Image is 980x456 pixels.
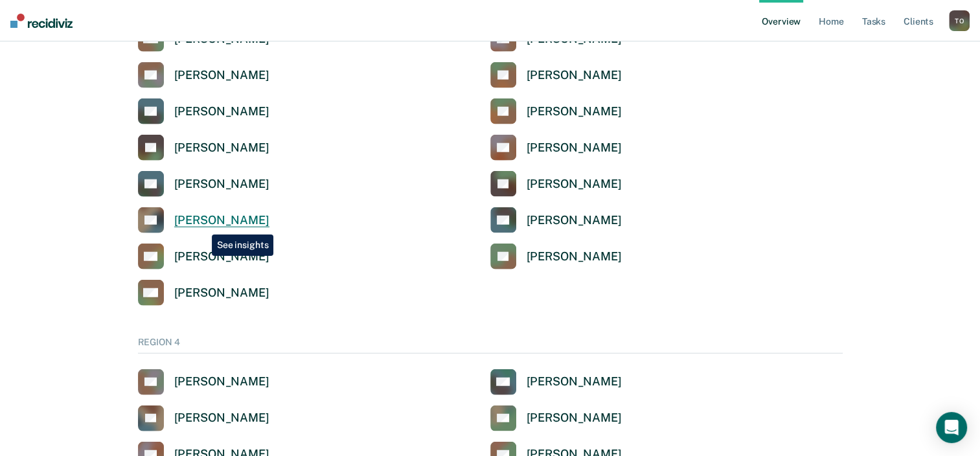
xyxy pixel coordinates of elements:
[527,68,622,83] div: [PERSON_NAME]
[138,280,269,306] a: [PERSON_NAME]
[138,62,269,88] a: [PERSON_NAME]
[490,405,622,431] a: [PERSON_NAME]
[138,207,269,233] a: [PERSON_NAME]
[490,171,622,197] a: [PERSON_NAME]
[174,213,269,228] div: [PERSON_NAME]
[490,98,622,124] a: [PERSON_NAME]
[174,177,269,192] div: [PERSON_NAME]
[138,369,269,395] a: [PERSON_NAME]
[527,104,622,119] div: [PERSON_NAME]
[527,141,622,155] div: [PERSON_NAME]
[527,213,622,228] div: [PERSON_NAME]
[490,62,622,88] a: [PERSON_NAME]
[138,171,269,197] a: [PERSON_NAME]
[949,10,970,31] button: TO
[174,411,269,426] div: [PERSON_NAME]
[138,405,269,431] a: [PERSON_NAME]
[174,286,269,301] div: [PERSON_NAME]
[174,249,269,264] div: [PERSON_NAME]
[174,68,269,83] div: [PERSON_NAME]
[174,374,269,389] div: [PERSON_NAME]
[490,244,622,269] a: [PERSON_NAME]
[527,411,622,426] div: [PERSON_NAME]
[174,104,269,119] div: [PERSON_NAME]
[138,135,269,161] a: [PERSON_NAME]
[138,337,843,354] div: REGION 4
[138,98,269,124] a: [PERSON_NAME]
[10,14,73,28] img: Recidiviz
[527,177,622,192] div: [PERSON_NAME]
[936,412,967,443] div: Open Intercom Messenger
[138,244,269,269] a: [PERSON_NAME]
[949,10,970,31] div: T O
[490,207,622,233] a: [PERSON_NAME]
[490,369,622,395] a: [PERSON_NAME]
[174,141,269,155] div: [PERSON_NAME]
[527,374,622,389] div: [PERSON_NAME]
[490,135,622,161] a: [PERSON_NAME]
[527,249,622,264] div: [PERSON_NAME]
